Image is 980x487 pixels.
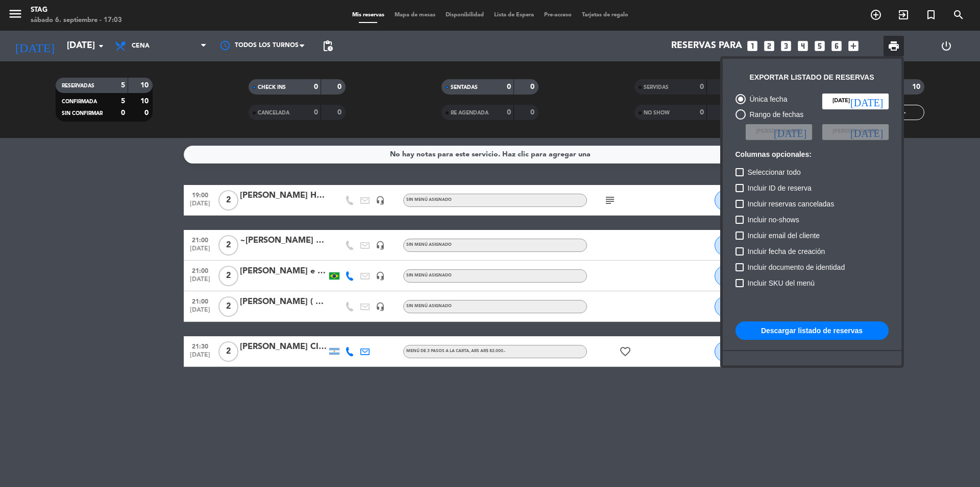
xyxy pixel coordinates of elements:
span: Incluir ID de reserva [748,182,812,194]
span: Incluir email del cliente [748,229,820,242]
div: Exportar listado de reservas [750,72,874,83]
span: Incluir documento de identidad [748,261,845,273]
span: Incluir SKU del menú [748,277,815,289]
span: Seleccionar todo [748,166,801,178]
span: pending_actions [322,40,334,52]
div: Rango de fechas [746,109,804,121]
span: Incluir fecha de creación [748,245,825,258]
span: Incluir no-shows [748,214,799,226]
i: [DATE] [850,96,883,106]
span: Incluir reservas canceladas [748,198,835,210]
i: [DATE] [850,127,883,137]
span: [PERSON_NAME] [756,127,802,136]
span: [PERSON_NAME] [832,127,878,136]
i: [DATE] [774,127,806,137]
div: Única fecha [746,94,788,105]
h6: Columnas opcionales: [736,150,889,159]
span: print [888,40,900,52]
button: Descargar listado de reservas [736,321,889,340]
